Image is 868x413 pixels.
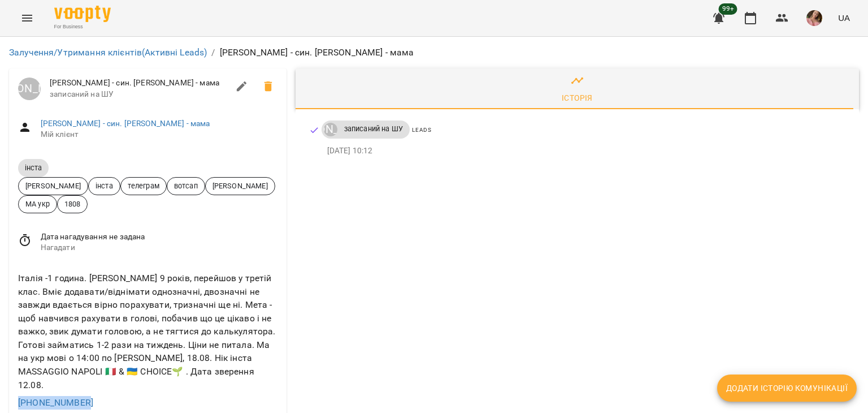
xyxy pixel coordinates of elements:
span: вотсап [167,180,205,191]
div: Італія -1 година. [PERSON_NAME] 9 років, перейшов у третій клас. Вміє додавати/віднімати однознач... [16,269,280,394]
img: Voopty Logo [54,6,111,22]
span: інста [89,180,120,191]
span: Додати історію комунікації [726,381,848,395]
span: UA [838,12,850,24]
span: For Business [54,23,111,31]
li: / [211,46,215,59]
span: [PERSON_NAME] [206,180,275,191]
span: записаний на ШУ [337,124,410,134]
span: Leads [412,127,432,133]
div: Луцук Маркіян [324,123,337,136]
span: 1808 [58,199,88,209]
span: інста [18,163,49,173]
span: [PERSON_NAME] [19,180,88,191]
span: МА укр [19,199,57,209]
span: [PERSON_NAME] - син. [PERSON_NAME] - мама [50,78,228,89]
a: Залучення/Утримання клієнтів(Активні Leads) [9,47,207,58]
button: UA [834,7,854,28]
nav: breadcrumb [9,46,859,59]
span: Нагадати [41,242,277,253]
a: [PHONE_NUMBER] [18,397,93,408]
div: Луцук Маркіян [18,78,41,100]
a: [PERSON_NAME] [18,78,41,100]
span: телеграм [121,180,166,191]
span: 99+ [719,3,737,15]
span: Мій клієнт [41,129,277,140]
button: Menu [14,5,41,32]
div: Історія [562,91,593,105]
a: [PERSON_NAME] - син. [PERSON_NAME] - мама [41,119,210,128]
p: [PERSON_NAME] - син. [PERSON_NAME] - мама [220,46,414,59]
button: Додати історію комунікації [717,375,857,402]
img: e4201cb721255180434d5b675ab1e4d4.jpg [806,10,822,26]
p: [DATE] 10:12 [327,145,841,157]
span: Дата нагадування не задана [41,231,277,243]
span: записаний на ШУ [50,89,228,100]
a: [PERSON_NAME] [322,123,337,136]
